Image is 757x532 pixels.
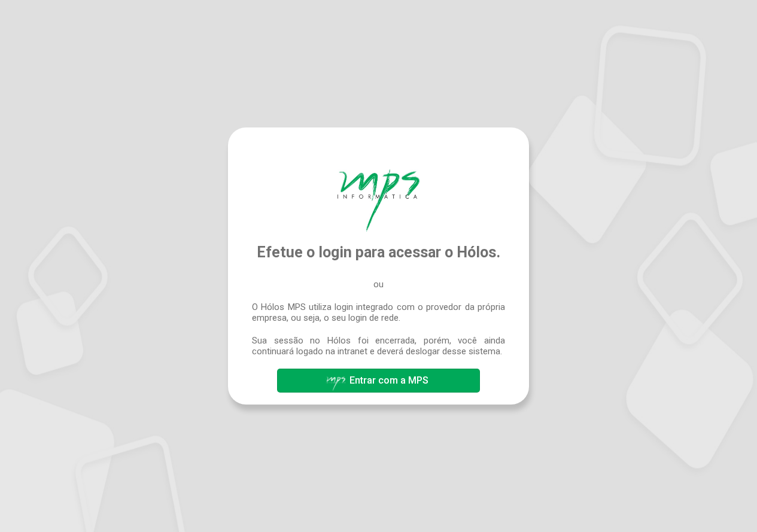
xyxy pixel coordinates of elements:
span: ou [373,279,384,290]
img: Hólos Mps Digital [338,169,419,232]
span: Sua sessão no Hólos foi encerrada, porém, você ainda continuará logado na intranet e deverá deslo... [252,335,505,357]
button: Entrar com a MPS [277,369,479,393]
span: O Hólos MPS utiliza login integrado com o provedor da própria empresa, ou seja, o seu login de rede. [252,302,505,323]
span: Efetue o login para acessar o Hólos. [257,244,500,261]
span: Entrar com a MPS [349,375,428,386]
